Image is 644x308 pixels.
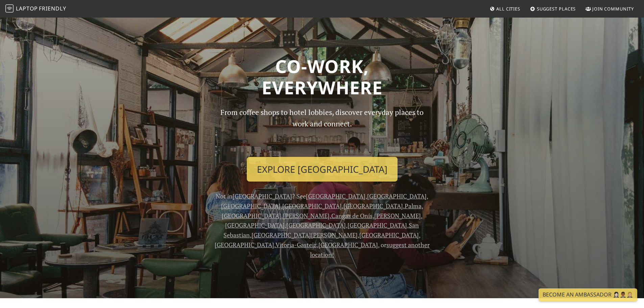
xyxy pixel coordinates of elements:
span: Laptop [16,5,38,12]
a: [GEOGRAPHIC_DATA] [222,212,281,220]
a: [PERSON_NAME] [283,212,330,220]
a: [GEOGRAPHIC_DATA] [221,202,281,210]
a: [GEOGRAPHIC_DATA] [306,192,365,200]
h1: Co-work, Everywhere [103,55,541,98]
p: From coffee shops to hotel lobbies, discover everyday places to work and connect. [215,106,430,151]
a: [GEOGRAPHIC_DATA] [215,241,274,249]
a: suggest another location! [310,241,430,259]
a: Explore [GEOGRAPHIC_DATA] [247,157,398,182]
a: [GEOGRAPHIC_DATA][PERSON_NAME] [252,231,358,239]
a: [GEOGRAPHIC_DATA] [367,192,427,200]
a: LaptopFriendly LaptopFriendly [5,3,66,15]
span: All Cities [496,6,520,12]
a: [GEOGRAPHIC_DATA] [233,192,292,200]
a: [GEOGRAPHIC_DATA] [286,221,346,229]
a: Become an Ambassador 🤵🏻‍♀️🤵🏾‍♂️🤵🏼‍♀️ [539,288,637,301]
a: All Cities [487,3,523,15]
a: [GEOGRAPHIC_DATA] [359,231,419,239]
span: Suggest Places [537,6,576,12]
span: Not in ? See , , , , , , , , , , , , , , , , , , , or [215,192,430,259]
span: Friendly [39,5,66,12]
a: [PERSON_NAME] [374,212,421,220]
a: Vitoria-Gasteiz [276,241,317,249]
a: [GEOGRAPHIC_DATA] [225,221,285,229]
a: Suggest Places [527,3,579,15]
a: [GEOGRAPHIC_DATA] [318,241,378,249]
a: Cangas de Onís [331,212,373,220]
a: [GEOGRAPHIC_DATA] [348,221,407,229]
a: Join Community [583,3,637,15]
span: Join Community [592,6,634,12]
img: LaptopFriendly [5,4,14,13]
a: [GEOGRAPHIC_DATA] [343,202,403,210]
a: [GEOGRAPHIC_DATA] [282,202,342,210]
a: Palma [405,202,422,210]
